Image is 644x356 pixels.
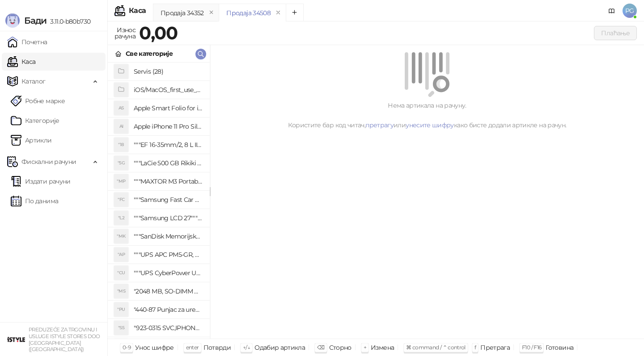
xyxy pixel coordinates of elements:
[134,193,203,207] h4: """Samsung Fast Car Charge Adapter, brzi auto punja_, boja crna"""
[254,342,305,353] div: Одабир артикла
[605,4,619,18] a: Документација
[21,72,46,90] span: Каталог
[134,174,203,188] h4: """MAXTOR M3 Portable 2TB 2.5"""" crni eksterni hard disk HX-M201TCB/GM"""
[186,344,199,351] span: enter
[134,119,203,134] h4: Apple iPhone 11 Pro Silicone Case - Black
[114,119,128,134] div: AI
[29,327,100,352] small: PREDUZEĆE ZA TRGOVINU I USLUGE ISTYLE STORES DOO [GEOGRAPHIC_DATA] ([GEOGRAPHIC_DATA])
[243,344,250,351] span: ↑/↓
[206,9,217,17] button: remove
[329,342,352,353] div: Сторно
[108,63,210,339] div: grid
[114,321,128,335] div: "S5
[123,344,131,351] span: 0-9
[114,302,128,317] div: "PU
[522,344,541,351] span: F10 / F16
[226,8,271,18] div: Продаја 34508
[114,174,128,188] div: "MP
[5,13,20,28] img: Logo
[113,24,137,42] div: Износ рачуна
[7,331,25,348] img: 64x64-companyLogo-77b92cf4-9946-4f36-9751-bf7bb5fd2c7d.png
[134,247,203,262] h4: """UPS APC PM5-GR, Essential Surge Arrest,5 utic_nica"""
[364,344,366,351] span: +
[11,112,59,130] a: Категорије
[7,33,47,51] a: Почетна
[11,172,71,190] a: Издати рачуни
[114,284,128,298] div: "MS
[7,53,35,71] a: Каса
[139,22,178,44] strong: 0,00
[11,192,58,210] a: По данима
[126,49,173,59] div: Све категорије
[134,138,203,152] h4: """EF 16-35mm/2, 8 L III USM"""
[134,156,203,170] h4: """LaCie 500 GB Rikiki USB 3.0 / Ultra Compact & Resistant aluminum / USB 3.0 / 2.5"""""""
[406,121,454,129] a: унесите шифру
[623,4,637,18] span: PG
[114,101,128,115] div: AS
[203,342,231,353] div: Потврди
[134,83,203,97] h4: iOS/MacOS_first_use_assistance (4)
[114,193,128,207] div: "FC
[134,266,203,280] h4: """UPS CyberPower UT650EG, 650VA/360W , line-int., s_uko, desktop"""
[24,15,47,26] span: Бади
[114,211,128,225] div: "L2
[161,8,204,18] div: Продаја 34352
[272,9,284,17] button: remove
[114,156,128,170] div: "5G
[11,131,52,149] a: ArtikliАртикли
[365,121,394,129] a: претрагу
[134,321,203,335] h4: "923-0315 SVC,IPHONE 5/5S BATTERY REMOVAL TRAY Držač za iPhone sa kojim se otvara display
[480,342,510,353] div: Претрага
[135,342,174,353] div: Унос шифре
[134,229,203,243] h4: """SanDisk Memorijska kartica 256GB microSDXC sa SD adapterom SDSQXA1-256G-GN6MA - Extreme PLUS, ...
[475,344,476,351] span: f
[406,344,466,351] span: ⌘ command / ⌃ control
[134,211,203,225] h4: """Samsung LCD 27"""" C27F390FHUXEN"""
[47,17,90,25] span: 3.11.0-b80b730
[134,101,203,115] h4: Apple Smart Folio for iPad mini (A17 Pro) - Sage
[371,342,394,353] div: Измена
[134,64,203,79] h4: Servis (28)
[286,4,304,21] button: Add tab
[134,302,203,317] h4: "440-87 Punjac za uredjaje sa micro USB portom 4/1, Stand."
[114,229,128,243] div: "MK
[221,101,633,130] div: Нема артикала на рачуну. Користите бар код читач, или како бисте додали артикле на рачун.
[317,344,324,351] span: ⌫
[129,7,146,14] div: Каса
[546,342,573,353] div: Готовина
[11,92,65,110] a: Робне марке
[134,284,203,298] h4: "2048 MB, SO-DIMM DDRII, 667 MHz, Napajanje 1,8 0,1 V, Latencija CL5"
[114,266,128,280] div: "CU
[594,26,637,40] button: Плаћање
[114,247,128,262] div: "AP
[114,138,128,152] div: "18
[21,153,76,171] span: Фискални рачуни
